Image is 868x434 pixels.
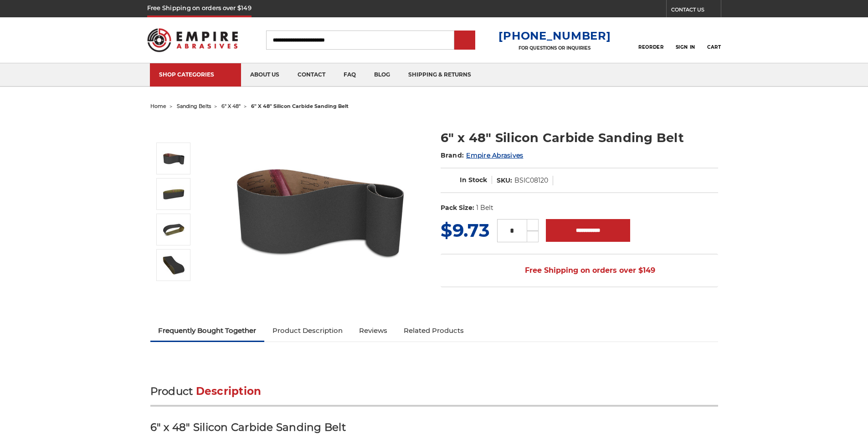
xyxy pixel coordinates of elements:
[162,218,185,241] img: 6" x 48" Sanding Belt SC
[264,321,351,341] a: Product Description
[671,5,721,17] a: CONTACT US
[163,123,185,143] button: Previous
[460,176,487,184] span: In Stock
[466,151,523,159] a: Empire Abrasives
[162,254,185,276] img: 6" x 48" - Silicon Carbide Sanding Belt
[399,63,480,87] a: shipping & returns
[150,321,265,341] a: Frequently Bought Together
[159,71,232,78] div: SHOP CATEGORIES
[497,176,512,185] dt: SKU:
[162,183,185,205] img: 6" x 48" Silicon Carbide Sanding Belt
[707,30,721,50] a: Cart
[241,63,288,87] a: about us
[162,147,185,170] img: 6" x 48" Silicon Carbide File Belt
[251,103,349,109] span: 6" x 48" silicon carbide sanding belt
[351,321,395,341] a: Reviews
[676,44,695,50] span: Sign In
[365,63,399,87] a: blog
[221,103,241,109] a: 6" x 48"
[228,119,411,301] img: 6" x 48" Silicon Carbide File Belt
[334,63,365,87] a: faq
[177,103,211,109] a: sanding belts
[196,385,262,398] span: Description
[456,31,474,50] input: Submit
[441,151,464,159] span: Brand:
[441,203,474,213] dt: Pack Size:
[163,283,185,302] button: Next
[476,203,493,213] dd: 1 Belt
[288,63,334,87] a: contact
[498,45,611,51] p: FOR QUESTIONS OR INQUIRIES
[150,385,193,398] span: Product
[147,22,238,58] img: Empire Abrasives
[638,30,663,50] a: Reorder
[395,321,472,341] a: Related Products
[441,129,718,147] h1: 6" x 48" Silicon Carbide Sanding Belt
[150,103,166,109] a: home
[503,261,655,280] span: Free Shipping on orders over $149
[707,44,721,50] span: Cart
[441,219,490,241] span: $9.73
[514,176,548,185] dd: BSIC08120
[638,44,663,50] span: Reorder
[498,29,611,42] a: [PHONE_NUMBER]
